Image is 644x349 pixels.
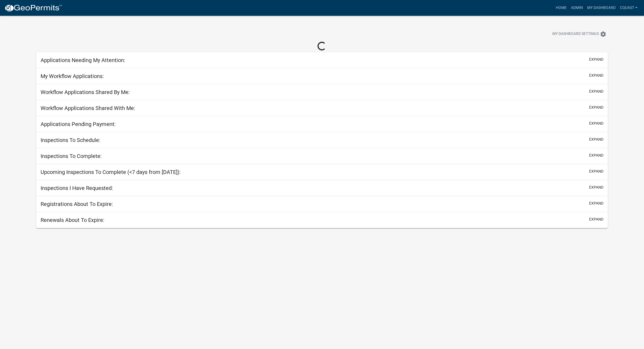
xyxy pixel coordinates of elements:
[569,3,585,13] a: Admin
[589,137,603,142] button: expand
[41,217,104,223] h5: Renewals About To Expire:
[41,169,181,175] h5: Upcoming Inspections To Complete (<7 days from [DATE]):
[41,57,125,63] h5: Applications Needing My Attention:
[589,169,603,174] button: expand
[41,73,104,79] h5: My Workflow Applications:
[41,121,116,127] h5: Applications Pending Payment:
[589,185,603,190] button: expand
[41,89,130,95] h5: Workflow Applications Shared By Me:
[585,3,618,13] a: My Dashboard
[589,121,603,126] button: expand
[41,137,100,143] h5: Inspections To Schedule:
[589,201,603,206] button: expand
[589,216,603,222] button: expand
[589,57,603,62] button: expand
[41,201,113,207] h5: Registrations About To Expire:
[589,153,603,158] button: expand
[589,105,603,110] button: expand
[589,89,603,94] button: expand
[600,31,606,37] i: settings
[618,3,640,13] a: cquast
[41,105,135,111] h5: Workflow Applications Shared With Me:
[552,31,599,37] span: My Dashboard Settings
[589,73,603,78] button: expand
[41,185,113,191] h5: Inspections I Have Requested:
[41,153,102,159] h5: Inspections To Complete:
[548,29,611,39] button: My Dashboard Settingssettings
[554,3,569,13] a: Home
